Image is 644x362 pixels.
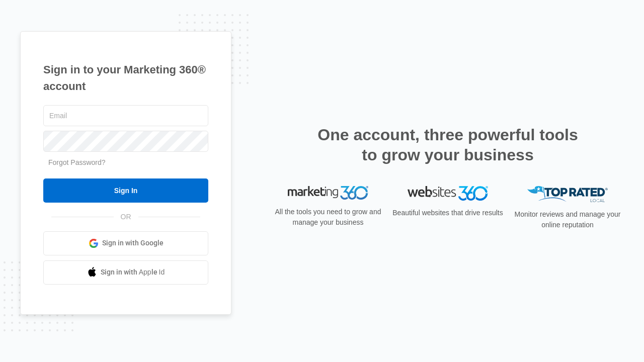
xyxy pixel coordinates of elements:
[43,260,208,285] a: Sign in with Apple Id
[102,238,164,248] span: Sign in with Google
[114,212,138,222] span: OR
[43,61,208,95] h1: Sign in to your Marketing 360® account
[391,208,504,218] p: Beautiful websites that drive results
[48,158,106,166] a: Forgot Password?
[527,186,608,203] img: Top Rated Local
[101,267,165,278] span: Sign in with Apple Id
[408,186,488,201] img: Websites 360
[43,105,208,126] input: Email
[511,209,624,230] p: Monitor reviews and manage your online reputation
[314,125,581,165] h2: One account, three powerful tools to grow your business
[272,207,384,228] p: All the tools you need to grow and manage your business
[43,231,208,255] a: Sign in with Google
[288,186,368,200] img: Marketing 360
[43,178,208,203] input: Sign In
